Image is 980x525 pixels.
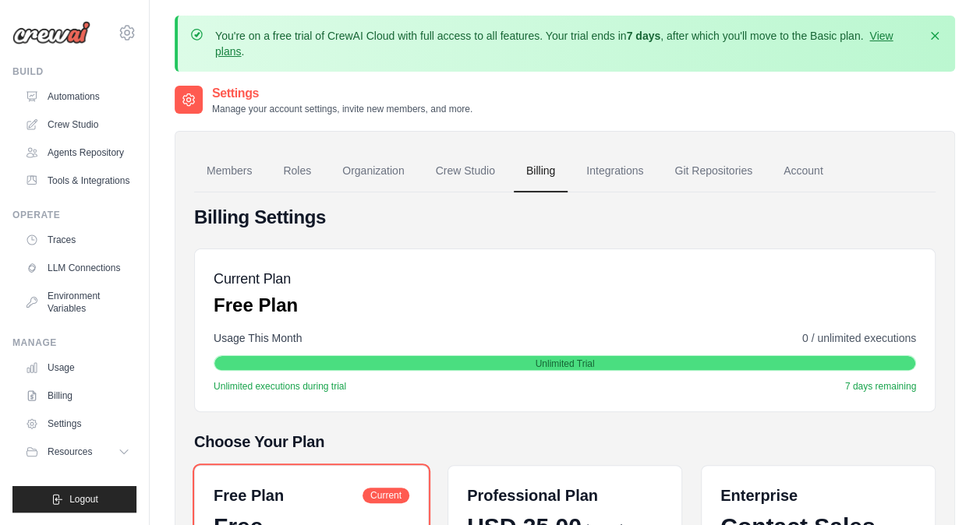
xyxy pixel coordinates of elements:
span: Usage This Month [214,330,302,346]
span: Unlimited Trial [535,358,594,370]
a: Members [194,150,264,192]
a: Environment Variables [19,284,136,321]
span: 0 / unlimited executions [802,330,916,346]
div: Operate [12,209,136,221]
a: Crew Studio [423,150,508,192]
a: Organization [330,150,416,192]
h5: Choose Your Plan [194,431,936,453]
div: Manage [12,336,136,349]
a: Billing [514,150,568,192]
button: Resources [19,439,136,464]
a: Automations [19,84,136,109]
a: Integrations [574,150,656,192]
a: Usage [19,355,136,380]
a: Billing [19,383,136,408]
div: Build [12,65,136,78]
button: Logout [12,486,136,513]
a: Settings [19,411,136,436]
p: Manage your account settings, invite new members, and more. [212,103,472,115]
a: Agents Repository [19,140,136,165]
strong: 7 days [626,30,660,42]
span: Resources [48,446,92,458]
img: Logo [12,21,90,44]
a: LLM Connections [19,255,136,280]
p: You're on a free trial of CrewAI Cloud with full access to all features. Your trial ends in , aft... [215,28,918,59]
a: Traces [19,227,136,252]
h6: Professional Plan [467,484,598,506]
span: 7 days remaining [845,380,916,393]
h6: Enterprise [720,484,916,506]
span: Logout [69,493,98,506]
a: Git Repositories [662,150,765,192]
h6: Free Plan [214,484,284,506]
a: Tools & Integrations [19,168,136,193]
a: Account [771,150,836,192]
h2: Settings [212,84,472,103]
a: Crew Studio [19,112,136,137]
span: Unlimited executions during trial [214,380,346,393]
h4: Billing Settings [194,205,936,230]
span: Current [363,488,409,503]
h5: Current Plan [214,268,298,290]
a: Roles [271,150,324,192]
p: Free Plan [214,293,298,318]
